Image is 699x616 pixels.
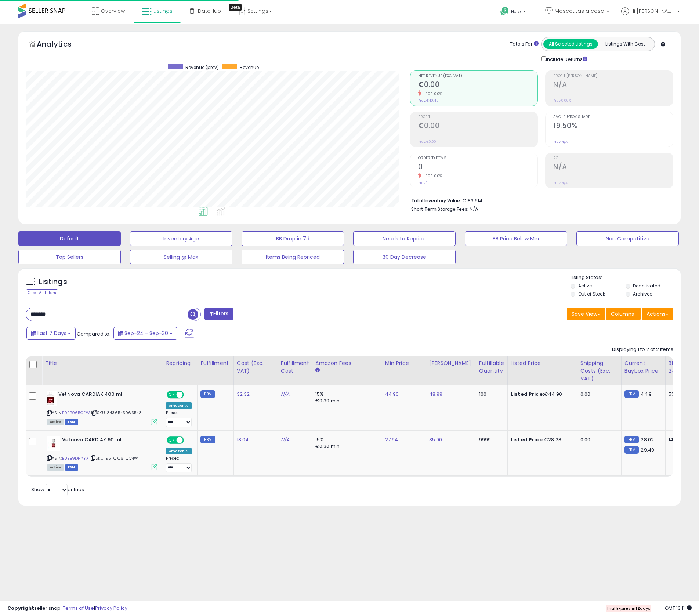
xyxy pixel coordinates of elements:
small: Prev: N/A [553,181,568,185]
div: Amazon Fees [315,359,379,367]
div: ASIN: [47,391,157,424]
small: FBM [200,436,215,443]
div: Amazon AI [166,448,192,454]
span: Columns [611,310,634,318]
p: Listing States: [571,274,681,281]
a: B0BB965CFW [62,410,90,416]
button: 30 Day Decrease [353,250,456,264]
button: Default [18,231,121,246]
div: Cost (Exc. VAT) [237,359,275,375]
div: 9999 [479,436,502,443]
a: 27.94 [385,436,398,443]
b: Vetnova CARDIAK 90 ml [62,436,151,445]
h2: €0.00 [418,122,538,131]
div: Current Buybox Price [624,359,662,375]
div: Fulfillment Cost [281,359,309,375]
div: 15% [315,391,376,398]
label: Out of Stock [578,291,605,297]
span: FBM [65,464,78,471]
small: FBM [624,436,639,443]
small: -100.00% [421,173,442,179]
small: FBM [624,390,639,398]
button: Listings With Cost [598,39,652,49]
div: €28.28 [511,436,572,443]
div: Shipping Costs (Exc. VAT) [580,359,618,383]
small: Prev: N/A [553,139,568,144]
button: Last 7 Days [26,327,76,340]
span: Show: entries [31,486,84,493]
li: €183,614 [411,196,668,204]
div: Fulfillment [200,359,230,367]
span: Ordered Items [418,156,538,160]
label: Active [578,283,592,289]
span: ROI [553,156,673,160]
span: Compared to: [77,330,111,337]
button: Sep-24 - Sep-30 [113,327,177,340]
div: 0.00 [580,436,616,443]
b: Listed Price: [511,436,544,443]
h2: N/A [553,80,673,90]
span: ON [167,437,177,443]
img: 31dk7cKl6JL._SL40_.jpg [47,391,57,406]
div: 5% [669,391,693,398]
span: Net Revenue (Exc. VAT) [418,74,538,78]
small: Prev: 0.00% [553,98,571,103]
b: Total Inventory Value: [411,198,461,204]
a: 35.90 [429,436,442,443]
div: ASIN: [47,436,157,470]
div: 0.00 [580,391,616,398]
span: OFF [183,437,195,443]
button: BB Drop in 7d [242,231,344,246]
span: Profit [PERSON_NAME] [553,74,673,78]
span: Mascotitas a casa [555,7,604,15]
span: 29.49 [641,446,654,453]
button: Non Competitive [576,231,679,246]
button: Inventory Age [130,231,232,246]
div: €0.30 min [315,398,376,404]
small: Amazon Fees. [315,367,320,374]
div: Totals For [510,41,539,48]
div: Preset: [166,410,192,427]
span: All listings currently available for purchase on Amazon [47,464,64,471]
i: Get Help [500,7,509,16]
div: 15% [315,436,376,443]
span: FBM [65,419,78,425]
a: N/A [281,436,290,443]
small: Prev: €40.49 [418,98,439,103]
button: BB Price Below Min [465,231,567,246]
small: FBM [624,446,639,454]
b: Listed Price: [511,391,544,398]
div: Tooltip anchor [229,4,242,11]
button: Needs to Reprice [353,231,456,246]
h2: 0 [418,163,538,173]
button: Columns [606,308,641,320]
small: Prev: €0.00 [418,139,436,144]
a: B0BB9DHYYX [62,455,88,461]
span: 28.02 [641,436,654,443]
span: Avg. Buybox Share [553,115,673,119]
div: Clear All Filters [26,289,58,296]
button: Top Sellers [18,250,121,264]
div: €44.90 [511,391,572,398]
span: Help [511,8,521,15]
span: Revenue (prev) [185,64,219,70]
span: ON [167,392,177,398]
img: 31RkcCQ+t4L._SL40_.jpg [47,436,60,451]
button: Save View [567,308,605,320]
a: 32.32 [237,391,250,398]
div: Include Returns [536,55,596,63]
div: Amazon AI [166,402,192,409]
button: Selling @ Max [130,250,232,264]
div: [PERSON_NAME] [429,359,473,367]
span: DataHub [198,7,221,15]
div: Displaying 1 to 2 of 2 items [612,346,673,353]
div: Min Price [385,359,423,367]
span: | SKU: 95-Q1O6-QC4W [90,455,138,461]
small: FBM [200,390,215,398]
button: Filters [204,308,233,320]
span: Overview [101,7,125,15]
div: 14% [669,436,693,443]
span: | SKU: 8436545963548 [91,410,142,416]
h2: 19.50% [553,122,673,131]
span: Hi [PERSON_NAME] [631,7,675,15]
